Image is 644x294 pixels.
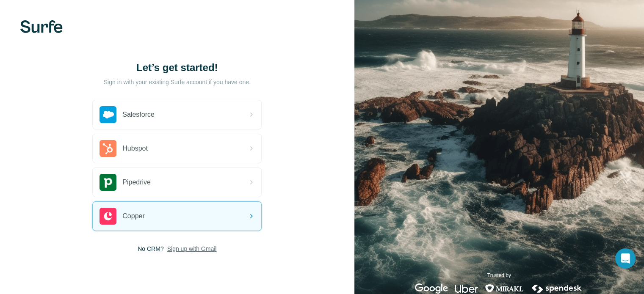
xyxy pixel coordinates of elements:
img: spendesk's logo [531,283,583,294]
h1: Let’s get started! [92,61,262,74]
img: uber's logo [455,283,478,294]
div: Open Intercom Messenger [615,248,636,269]
img: copper's logo [100,208,116,225]
span: Pipedrive [122,177,151,187]
span: Copper [122,211,144,221]
img: mirakl's logo [485,283,524,294]
img: google's logo [415,283,448,294]
img: salesforce's logo [100,106,116,123]
img: hubspot's logo [100,140,116,157]
p: Sign in with your existing Surfe account if you have one. [104,78,251,86]
span: Salesforce [122,110,155,120]
span: No CRM? [138,245,163,253]
img: Surfe's logo [20,20,63,33]
button: Sign up with Gmail [167,245,217,253]
img: pipedrive's logo [100,174,116,191]
span: Hubspot [122,143,148,154]
p: Trusted by [487,272,511,279]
